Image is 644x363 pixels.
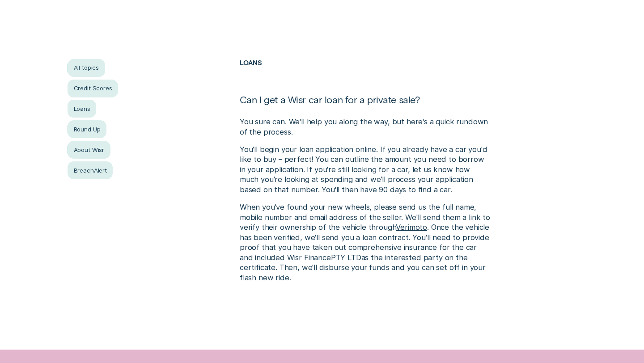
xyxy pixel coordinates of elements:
span: LTD [347,253,361,262]
a: Verimoto [396,223,427,232]
a: About Wisr [68,141,110,159]
a: Loans [68,100,96,118]
h2: Loans [240,59,490,93]
a: Credit Scores [68,80,118,97]
a: Loans [240,59,262,67]
a: All topics [68,59,105,77]
p: You sure can. We'll help you along the way, but here's a quick rundown of the process. [240,117,490,137]
span: P T Y [331,253,346,262]
a: BreachAlert [68,161,113,179]
h1: Can I get a Wisr car loan for a private sale? [240,93,490,117]
p: When you've found your new wheels, please send us the full name, mobile number and email address ... [240,202,490,283]
p: You'll begin your loan application online. If you already have a car you'd like to buy – perfect!... [240,144,490,195]
span: PTY [331,253,346,262]
span: L T D [347,253,361,262]
a: Round Up [68,120,106,138]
